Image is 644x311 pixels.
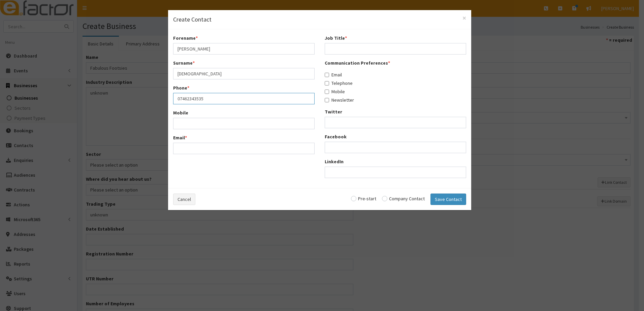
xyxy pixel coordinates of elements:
input: Mobile [325,90,329,94]
label: Mobile [173,109,188,116]
input: Telephone [325,81,329,85]
label: LinkedIn [325,158,344,165]
label: Email [173,134,187,141]
label: Newsletter [325,97,354,103]
label: Phone [173,84,189,91]
label: Telephone [325,80,353,87]
button: Save Contact [430,194,466,205]
label: Company Contact [382,196,425,201]
input: Newsletter [325,98,329,102]
input: Email [325,73,329,77]
label: Job Title [325,35,347,41]
label: Email [325,71,342,78]
label: Twitter [325,108,342,115]
label: Pre-start [351,196,376,201]
h4: Create Contact [173,15,466,24]
label: Communication Preferences [325,60,390,66]
label: Forename [173,35,198,41]
span: × [462,13,466,23]
label: Facebook [325,133,347,140]
label: Surname [173,60,195,66]
label: Mobile [325,88,345,95]
button: Cancel [173,194,195,205]
button: Close [462,14,466,22]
